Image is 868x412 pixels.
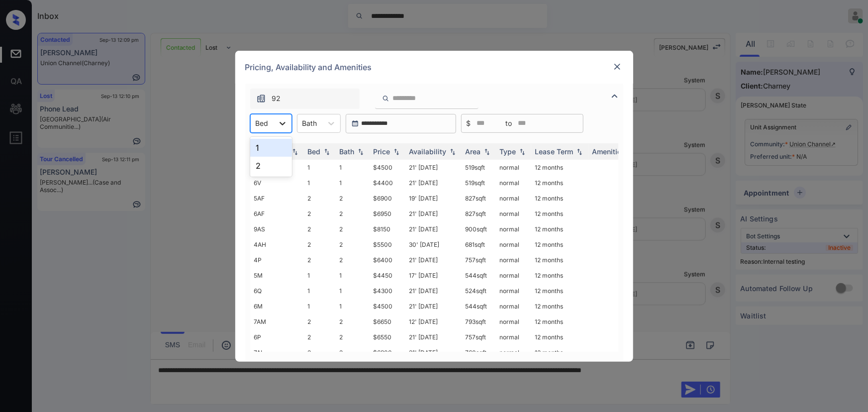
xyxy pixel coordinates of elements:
td: normal [496,299,531,314]
td: 21' [DATE] [405,221,462,237]
td: 1 [336,268,370,283]
td: 1 [336,283,370,299]
span: $ [467,118,471,129]
td: 21' [DATE] [405,175,462,191]
img: sorting [575,148,584,155]
td: 21' [DATE] [405,299,462,314]
td: normal [496,175,531,191]
td: $4500 [370,299,405,314]
td: 2 [304,191,336,206]
td: 5AF [250,191,304,206]
td: 12 months [531,329,588,345]
span: 92 [272,93,281,104]
div: Availability [409,147,447,156]
td: 757 sqft [462,252,496,268]
td: 30' [DATE] [405,237,462,252]
td: 12 months [531,299,588,314]
td: 12 months [531,160,588,175]
td: 2 [336,329,370,345]
td: 21' [DATE] [405,329,462,345]
td: $6900 [370,191,405,206]
td: 793 sqft [462,314,496,329]
img: icon-zuma [382,94,389,103]
td: 12 months [531,175,588,191]
td: 2 [336,221,370,237]
td: $8150 [370,221,405,237]
img: sorting [290,148,300,155]
img: sorting [448,148,458,155]
td: 2 [304,329,336,345]
td: 12 months [531,191,588,206]
div: Bath [340,147,355,156]
td: 12 months [531,252,588,268]
td: 12 months [531,283,588,299]
td: 1 [336,175,370,191]
img: sorting [391,148,401,155]
td: 6V [250,175,304,191]
td: 4P [250,252,304,268]
td: $4450 [370,268,405,283]
td: 7AL [250,345,304,360]
td: 757 sqft [462,329,496,345]
div: Price [374,147,390,156]
td: 21' [DATE] [405,160,462,175]
img: sorting [322,148,332,155]
td: $5500 [370,237,405,252]
td: 2 [336,314,370,329]
td: 1 [304,283,336,299]
td: 6M [250,299,304,314]
td: normal [496,283,531,299]
td: 12 months [531,345,588,360]
td: 2 [304,314,336,329]
td: 2 [336,206,370,221]
span: to [506,118,512,129]
td: $6550 [370,329,405,345]
div: Area [466,147,481,156]
td: 12 months [531,268,588,283]
td: 2 [336,345,370,360]
td: 2 [304,206,336,221]
div: Bed [308,147,321,156]
td: 12' [DATE] [405,314,462,329]
td: $6400 [370,252,405,268]
td: 2 [304,237,336,252]
img: icon-zuma [609,90,621,102]
td: 5M [250,268,304,283]
td: normal [496,268,531,283]
td: 4AH [250,237,304,252]
td: $6950 [370,206,405,221]
img: close [612,62,622,72]
td: $4300 [370,283,405,299]
td: 1 [304,175,336,191]
td: 1 [336,299,370,314]
td: $6650 [370,314,405,329]
td: $4500 [370,160,405,175]
img: sorting [517,148,527,155]
td: 12 months [531,237,588,252]
td: 519 sqft [462,160,496,175]
td: normal [496,206,531,221]
div: Pricing, Availability and Amenities [235,51,633,84]
img: icon-zuma [256,94,266,103]
td: 9AS [250,221,304,237]
td: 21' [DATE] [405,206,462,221]
td: normal [496,191,531,206]
td: 544 sqft [462,268,496,283]
td: 524 sqft [462,283,496,299]
td: 760 sqft [462,345,496,360]
td: 827 sqft [462,206,496,221]
td: normal [496,237,531,252]
td: 2 [304,252,336,268]
td: 2 [336,252,370,268]
div: Lease Term [535,147,574,156]
td: 12 months [531,206,588,221]
div: 2 [250,157,292,175]
td: 900 sqft [462,221,496,237]
td: normal [496,221,531,237]
td: 681 sqft [462,237,496,252]
td: 544 sqft [462,299,496,314]
td: 1 [304,299,336,314]
td: normal [496,160,531,175]
td: 12 months [531,314,588,329]
td: 1 [336,160,370,175]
